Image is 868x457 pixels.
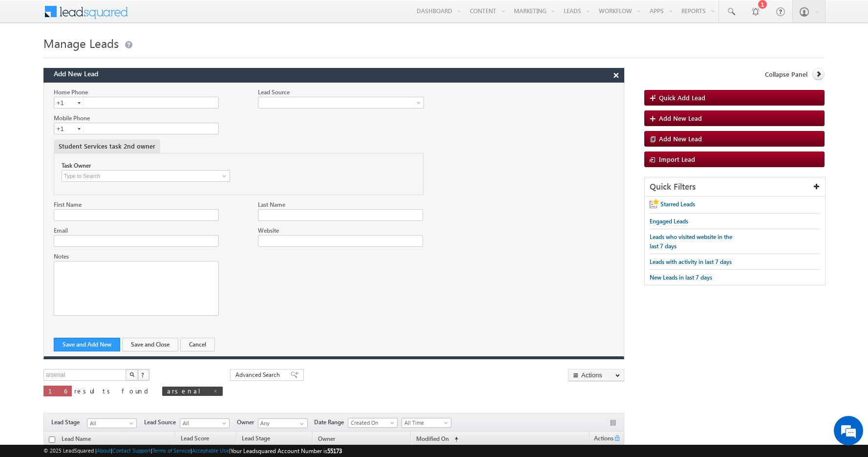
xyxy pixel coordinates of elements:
[51,51,164,64] div: Chat with us now
[97,447,111,454] a: About
[54,114,90,122] label: Mobile Phone
[650,233,732,250] span: Leads who visited website in the last 7 days
[327,447,342,455] span: 55173
[17,51,41,64] img: d_60004797649_company_0_60004797649
[650,274,712,281] span: New Leads in last 7 days
[49,436,55,443] input: Check all records
[192,447,229,454] a: Acceptable Use
[258,418,308,428] input: Type to Search
[765,70,807,79] span: Collapse Panel
[314,418,348,427] span: Date Range
[231,447,342,455] span: Your Leadsquared Account Number is
[180,338,215,351] button: Cancel
[43,35,119,51] span: Manage Leads
[660,200,695,208] span: Starred Leads
[181,435,209,442] span: Lead Score
[237,433,275,446] a: Lead Stage
[242,435,270,442] span: Lead Stage
[13,90,178,293] textarea: Type your message and hit 'Enter'
[258,227,279,234] label: Website
[402,418,448,427] span: All Time
[180,419,227,428] span: All
[650,258,732,265] span: Leads with activity in last 7 days
[176,433,214,446] a: Lead Score
[54,338,120,351] button: Save and Add New
[87,419,134,428] span: All
[54,88,88,96] label: Home Phone
[141,370,146,379] span: ?
[411,433,463,446] a: Modified On (sorted ascending)
[645,177,825,196] div: Quick Filters
[295,419,307,429] a: Show All Items
[258,88,290,96] label: Lead Source
[129,372,134,377] img: Search
[87,418,137,428] a: All
[348,418,398,428] a: Created On
[237,418,258,427] span: Owner
[659,114,702,122] span: Add New Lead
[258,201,285,208] label: Last Name
[54,227,68,234] label: Email
[138,369,149,381] button: ?
[54,253,69,260] label: Notes
[235,370,283,379] span: Advanced Search
[590,433,614,446] span: Actions
[318,435,335,442] span: Owner
[54,201,82,208] label: First Name
[62,170,230,182] input: Type to Search
[608,68,624,82] button: ×
[144,418,180,427] span: Lead Source
[167,387,208,395] span: arsenal
[650,218,688,225] span: Engaged Leads
[180,418,230,428] a: All
[416,435,449,442] span: Modified On
[659,134,702,143] span: Add New Lead
[160,5,184,28] div: Minimize live chat window
[450,435,458,443] span: (sorted ascending)
[54,261,219,316] div: Rich Text Editor, Notes-inline-editor-div
[74,387,152,395] span: results found
[62,162,91,169] label: Task Owner
[659,155,695,163] span: Import Lead
[122,338,178,351] button: Save and Close
[348,418,395,427] span: Created On
[112,447,151,454] a: Contact Support
[217,171,229,181] a: Show All Items
[133,301,177,314] em: Start Chat
[402,418,451,428] a: All Time
[568,369,624,381] button: Actions
[152,447,191,454] a: Terms of Service
[57,434,96,446] a: Lead Name
[54,139,160,153] div: Student Services task 2nd owner
[51,418,87,427] span: Lead Stage
[43,446,342,456] span: © 2025 LeadSquared | | | | |
[54,66,98,78] span: Add New Lead
[659,93,705,102] span: Quick Add Lead
[48,387,67,395] span: 16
